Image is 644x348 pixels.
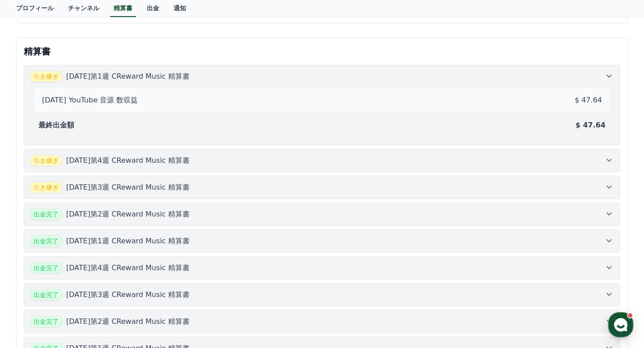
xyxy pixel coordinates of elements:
[66,155,190,166] p: [DATE]第4週 CReward Music 精算書
[24,65,620,145] button: 引き継ぎ [DATE]第1週 CReward Music 精算書 [DATE] YouTube 音源 数収益 $ 47.64 最終出金額 $ 47.64
[575,95,602,106] p: $ 47.64
[24,283,620,306] button: 出金完了 [DATE]第3週 CReward Music 精算書
[74,288,101,295] span: Messages
[66,209,190,220] p: [DATE]第2週 CReward Music 精算書
[30,155,63,166] span: 引き継ぎ
[30,182,63,193] span: 引き継ぎ
[24,203,620,226] button: 出金完了 [DATE]第2週 CReward Music 精算書
[24,310,620,333] button: 出金完了 [DATE]第2週 CReward Music 精算書
[30,262,63,274] span: 出金完了
[66,182,190,193] p: [DATE]第3週 CReward Music 精算書
[42,95,138,106] p: [DATE] YouTube 音源 数収益
[576,120,606,131] p: $ 47.64
[23,287,38,294] span: Home
[132,287,154,294] span: Settings
[59,274,115,296] a: Messages
[24,149,620,172] button: 引き継ぎ [DATE]第4週 CReward Music 精算書
[30,289,63,301] span: 出金完了
[38,120,74,131] p: 最終出金額
[30,208,63,220] span: 出金完了
[66,289,190,300] p: [DATE]第3週 CReward Music 精算書
[30,316,63,327] span: 出金完了
[24,256,620,280] button: 出金完了 [DATE]第4週 CReward Music 精算書
[3,274,59,296] a: Home
[24,229,620,253] button: 出金完了 [DATE]第1週 CReward Music 精算書
[24,176,620,199] button: 引き継ぎ [DATE]第3週 CReward Music 精算書
[30,71,63,82] span: 引き継ぎ
[66,316,190,327] p: [DATE]第2週 CReward Music 精算書
[66,236,190,246] p: [DATE]第1週 CReward Music 精算書
[66,263,190,273] p: [DATE]第4週 CReward Music 精算書
[30,235,63,247] span: 出金完了
[115,274,172,296] a: Settings
[66,71,190,82] p: [DATE]第1週 CReward Music 精算書
[24,45,620,58] p: 精算書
